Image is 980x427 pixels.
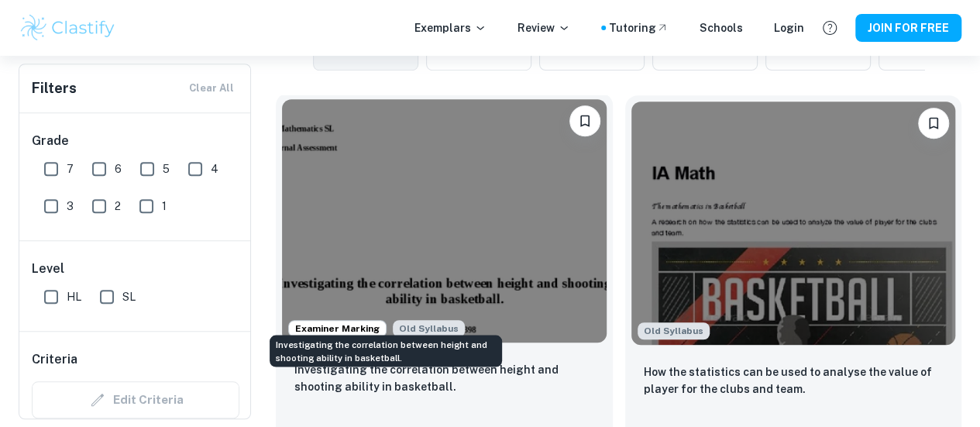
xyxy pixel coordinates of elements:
[393,320,465,337] span: Old Syllabus
[393,320,465,337] div: Although this IA is written for the old math syllabus (last exam in November 2020), the current I...
[19,12,117,43] img: Clastify logo
[122,288,136,305] span: SL
[211,160,218,177] span: 4
[115,160,122,177] span: 6
[32,77,77,99] h6: Filters
[631,102,956,345] img: Maths IA example thumbnail: How the statistics can be used to analys
[32,381,239,418] div: Criteria filters are unavailable when searching by topic
[32,132,239,150] h6: Grade
[638,322,710,339] div: Although this IA is written for the old math syllabus (last exam in November 2020), the current I...
[609,19,669,36] a: Tutoring
[67,160,74,177] span: 7
[518,19,570,36] p: Review
[289,322,386,336] span: Examiner Marking
[32,350,77,369] h6: Criteria
[282,99,607,343] img: Maths IA example thumbnail: Investigating the correlation between he
[162,198,167,215] span: 1
[700,19,743,36] a: Schools
[414,19,487,36] p: Exemplars
[67,198,74,215] span: 3
[115,198,121,215] span: 2
[569,105,600,136] button: Please log in to bookmark exemplars
[638,322,710,339] span: Old Syllabus
[67,288,81,305] span: HL
[294,361,594,395] p: Investigating the correlation between height and shooting ability in basketball.
[163,160,170,177] span: 5
[855,14,961,42] button: JOIN FOR FREE
[918,108,949,139] button: Please log in to bookmark exemplars
[644,363,944,398] p: How the statistics can be used to analyse the value of player for the clubs and team.
[32,260,239,278] h6: Level
[817,15,843,41] button: Help and Feedback
[774,19,804,36] a: Login
[270,335,502,367] div: Investigating the correlation between height and shooting ability in basketball.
